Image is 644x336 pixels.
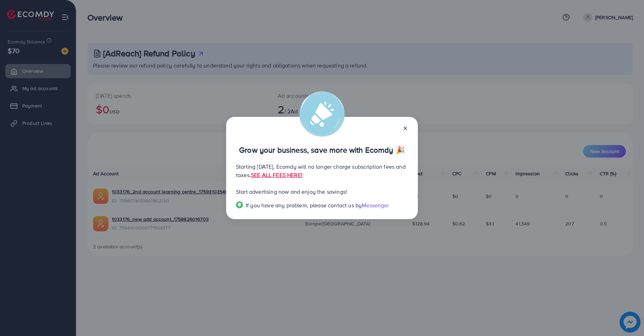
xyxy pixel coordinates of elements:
[246,201,362,209] span: If you have any problem, please contact us by
[362,201,389,209] span: Messenger
[236,187,408,196] p: Start advertising now and enjoy the savings!
[236,201,243,208] img: Popup guide
[236,146,408,154] p: Grow your business, save more with Ecomdy 🎉
[299,91,345,137] img: alert
[236,162,408,179] p: Starting [DATE], Ecomdy will no longer charge subscription fees and taxes.
[251,171,302,179] a: SEE ALL FEES HERE!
